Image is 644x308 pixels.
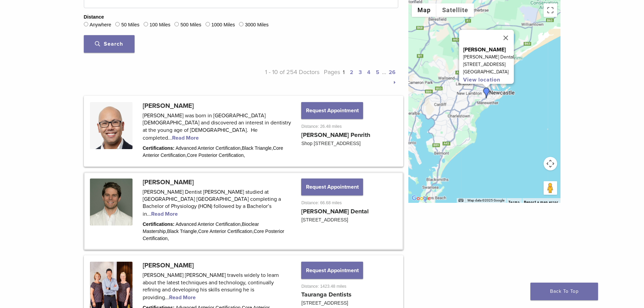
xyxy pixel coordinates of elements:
button: Request Appointment [301,102,363,119]
button: Request Appointment [301,262,363,279]
p: 1 - 10 of 254 Doctors [241,67,320,87]
a: 3 [359,69,362,76]
label: 1000 Miles [211,21,235,29]
label: 100 Miles [149,21,170,29]
button: Show satellite imagery [436,3,474,17]
span: … [382,68,386,76]
img: Google [410,194,432,203]
a: Terms [508,200,520,204]
span: Map data ©2025 Google [468,198,504,202]
a: 4 [367,69,371,76]
p: [STREET_ADDRESS] [463,61,514,68]
button: Request Appointment [301,179,363,195]
a: 5 [376,69,379,76]
button: Close [498,30,514,46]
label: Anywhere [90,21,111,29]
a: 26 [389,69,396,76]
a: 1 [343,69,344,76]
button: Show street map [412,3,436,17]
p: Pages [319,67,398,87]
button: Keyboard shortcuts [458,198,463,203]
a: Report a map error [524,200,558,204]
a: View location [463,76,500,83]
p: [GEOGRAPHIC_DATA] [463,68,514,76]
button: Drag Pegman onto the map to open Street View [544,181,557,195]
p: [PERSON_NAME] Dental [463,53,514,61]
span: Search [95,41,123,47]
a: Back To Top [530,283,598,300]
a: Open this area in Google Maps (opens a new window) [410,194,432,203]
button: Search [84,35,135,53]
a: 2 [350,69,353,76]
label: 3000 Miles [245,21,269,29]
label: 500 Miles [181,21,201,29]
button: Map camera controls [544,157,557,170]
legend: Distance [84,14,104,21]
button: Toggle fullscreen view [544,3,557,17]
p: [PERSON_NAME] [463,46,514,53]
label: 50 Miles [121,21,140,29]
div: Dr. Edward Boulton [481,88,492,98]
